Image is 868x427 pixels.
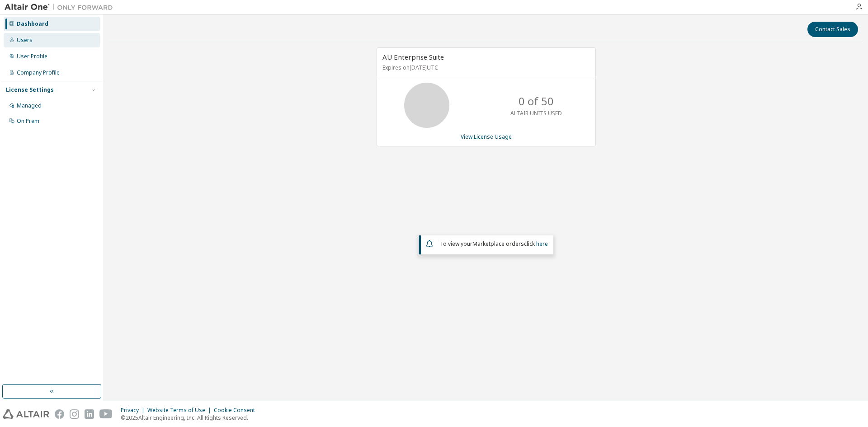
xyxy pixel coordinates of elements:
[6,86,54,94] div: License Settings
[519,94,554,109] p: 0 of 50
[85,409,94,419] img: linkedin.svg
[17,102,42,109] div: Managed
[5,3,118,12] img: Altair One
[214,407,260,414] div: Cookie Consent
[99,409,113,419] img: youtube.svg
[121,414,260,422] p: © 2025 Altair Engineering, Inc. All Rights Reserved.
[70,409,79,419] img: instagram.svg
[121,407,147,414] div: Privacy
[807,22,858,37] button: Contact Sales
[147,407,214,414] div: Website Terms of Use
[17,20,48,28] div: Dashboard
[536,240,548,248] a: here
[472,240,524,248] em: Marketplace orders
[440,240,548,248] span: To view your click
[510,109,562,117] p: ALTAIR UNITS USED
[17,69,60,76] div: Company Profile
[17,37,33,44] div: Users
[3,409,49,419] img: altair_logo.svg
[382,52,444,61] span: AU Enterprise Suite
[461,133,512,141] a: View License Usage
[17,53,47,60] div: User Profile
[17,117,39,125] div: On Prem
[55,409,64,419] img: facebook.svg
[382,64,588,71] p: Expires on [DATE] UTC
